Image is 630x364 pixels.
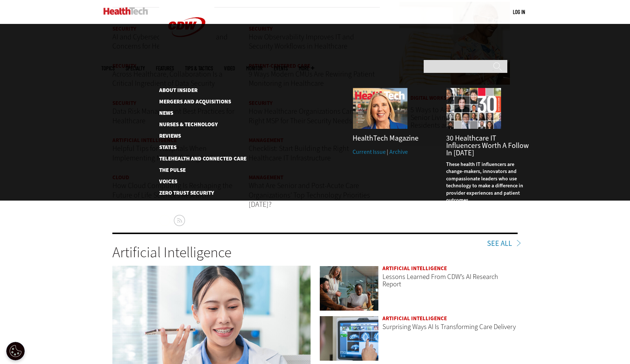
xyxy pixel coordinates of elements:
[353,88,408,129] img: Summer 2025 cover
[159,156,235,162] a: Telehealth and Connected Care
[353,135,435,142] h3: HealthTech Magazine
[159,167,235,173] a: The Pulse
[319,316,379,362] a: Xray machine in hospital
[159,88,235,93] a: About Insider
[382,315,447,322] a: Artificial Intelligence
[382,272,498,289] a: Lessons Learned From CDW’s AI Research Report
[389,148,408,156] a: Archive
[319,266,379,312] a: People reviewing research
[159,122,235,127] a: Nurses & Technology
[6,342,25,360] div: Cookie Settings
[319,266,379,311] img: People reviewing research
[159,190,246,196] a: Zero Trust Security
[112,245,518,260] h3: Artificial Intelligence
[353,148,386,156] a: Current Issue
[6,342,25,360] button: Open Preferences
[513,8,525,15] a: Log in
[513,8,525,16] div: User menu
[446,161,529,204] p: These health IT influencers are change-makers, innovators and compassionate leaders who use techn...
[159,110,235,116] a: News
[319,316,379,361] img: Xray machine in hospital
[487,240,518,247] a: See All
[382,322,516,331] a: Surprising Ways AI Is Transforming Care Delivery
[446,88,501,129] img: collage of influencers
[382,265,447,272] a: Artificial Intelligence
[159,133,235,139] a: Reviews
[159,145,235,150] a: States
[159,99,235,105] a: Mergers and Acquisitions
[104,7,148,15] img: Home
[387,148,388,156] span: |
[446,133,529,158] a: 30 Healthcare IT Influencers Worth a Follow in [DATE]
[159,179,235,184] a: Voices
